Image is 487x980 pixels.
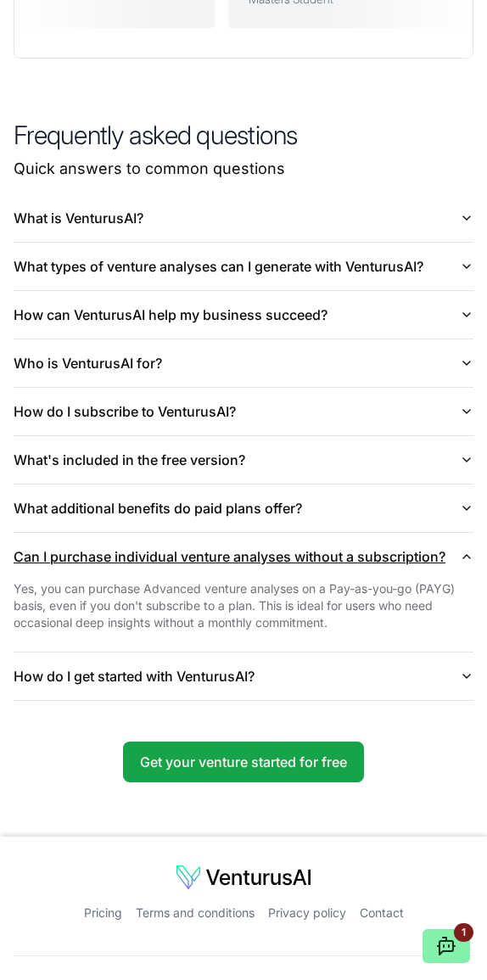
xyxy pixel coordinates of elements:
[14,243,473,290] button: What types of venture analyses can I generate with VenturusAI?
[14,120,473,150] h2: Frequently asked questions
[14,194,473,242] button: What is VenturusAI?
[14,157,473,181] p: Quick answers to common questions
[268,905,346,920] a: Privacy policy
[14,291,473,339] button: How can VenturusAI help my business succeed?
[14,339,473,387] button: Who is VenturusAI for?
[453,922,473,942] div: 1
[14,484,473,532] button: What additional benefits do paid plans offer?
[14,533,473,580] button: Can I purchase individual venture analyses without a subscription?
[14,436,473,484] button: What's included in the free version?
[84,905,122,920] a: Pricing
[360,905,404,920] a: Contact
[14,652,473,700] button: How do I get started with VenturusAI?
[14,580,473,652] div: Can I purchase individual venture analyses without a subscription?
[14,388,473,435] button: How do I subscribe to VenturusAI?
[123,742,364,782] a: Get your venture started for free
[14,580,473,631] p: Yes, you can purchase Advanced venture analyses on a Pay-as-you-go (PAYG) basis, even if you don'...
[175,864,312,891] img: logo
[136,905,255,920] a: Terms and conditions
